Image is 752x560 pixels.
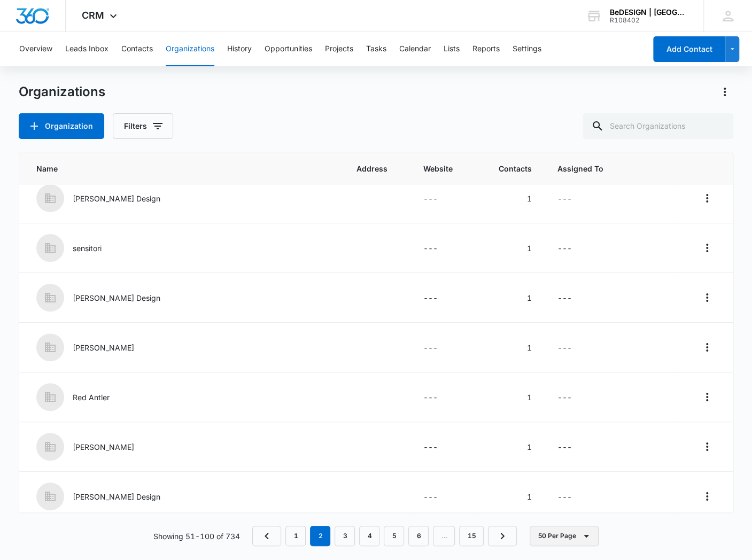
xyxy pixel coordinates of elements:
td: --- [410,174,475,223]
button: Overview [19,32,52,66]
td: --- [410,372,475,422]
a: Page 15 [459,526,484,546]
em: 2 [310,526,330,546]
span: Address [356,163,398,174]
td: 1 [475,323,545,372]
p: [PERSON_NAME] Design [73,292,160,304]
td: --- [545,223,678,273]
p: sensitori [73,243,102,254]
a: Next Page [488,526,517,546]
td: 1 [475,223,545,273]
td: 1 [475,174,545,223]
input: Search Organizations [583,113,733,139]
a: Page 3 [335,526,355,546]
button: History [227,32,252,66]
button: Actions [716,83,733,100]
span: Name [36,163,331,174]
p: [PERSON_NAME] [73,342,134,353]
p: [PERSON_NAME] Design [73,491,160,502]
button: Actions [699,438,716,455]
div: account id [610,17,688,24]
button: Actions [699,488,716,505]
button: Calendar [399,32,431,66]
span: Assigned To [557,163,665,174]
button: Organizations [166,32,214,66]
nav: Pagination [252,526,517,546]
td: 1 [475,422,545,472]
td: --- [410,422,475,472]
td: --- [545,472,678,522]
button: Add Contact [653,36,725,62]
button: Actions [699,289,716,306]
button: Opportunities [265,32,312,66]
button: Tasks [366,32,386,66]
button: Filters [113,113,173,139]
button: Settings [513,32,541,66]
td: --- [545,422,678,472]
a: Page 4 [359,526,379,546]
button: Lists [444,32,460,66]
p: [PERSON_NAME] [73,441,134,453]
a: Page 1 [285,526,306,546]
button: Actions [699,388,716,406]
td: 1 [475,372,545,422]
h1: Organizations [19,84,105,100]
td: --- [410,323,475,372]
button: 50 Per Page [530,526,599,546]
span: Website [423,163,462,174]
td: --- [545,323,678,372]
td: --- [410,223,475,273]
td: --- [410,472,475,522]
button: Contacts [121,32,153,66]
button: Actions [699,339,716,356]
span: Contacts [488,163,532,174]
td: --- [545,372,678,422]
button: Reports [472,32,500,66]
a: Previous Page [252,526,281,546]
div: account name [610,8,688,17]
button: Organization [19,113,104,139]
button: Actions [699,190,716,207]
td: --- [410,273,475,323]
button: Projects [325,32,353,66]
a: Page 6 [408,526,429,546]
p: [PERSON_NAME] Design [73,193,160,204]
button: Leads Inbox [65,32,108,66]
a: Page 5 [384,526,404,546]
td: 1 [475,273,545,323]
p: Showing 51-100 of 734 [153,531,239,542]
button: Actions [699,239,716,256]
td: --- [545,273,678,323]
p: Red Antler [73,392,110,403]
td: --- [545,174,678,223]
span: CRM [82,10,104,21]
td: 1 [475,472,545,522]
